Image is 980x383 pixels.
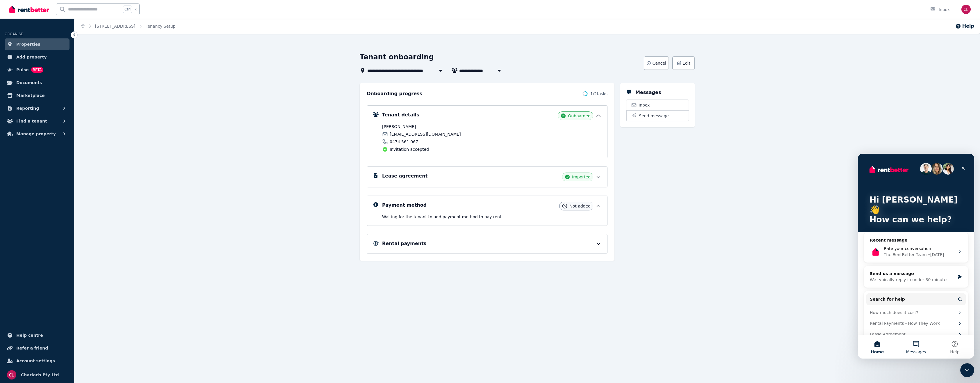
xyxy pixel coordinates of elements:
[16,41,40,48] span: Properties
[5,342,70,354] a: Refer a friend
[21,371,59,378] span: Charlach Pty Ltd
[74,19,183,34] nav: Breadcrumb
[672,56,695,70] button: Edit
[683,60,690,66] span: Edit
[95,24,136,29] a: [STREET_ADDRESS]
[5,64,70,76] a: PulseBETA
[382,111,419,118] h5: Tenant details
[626,100,689,110] a: Inbox
[390,146,429,152] span: Invitation accepted
[360,52,434,62] h1: Tenant onboarding
[16,105,39,112] span: Reporting
[16,54,47,61] span: Add property
[5,355,70,367] a: Account settings
[961,5,971,14] img: Charlach Pty Ltd
[16,92,44,99] span: Marketplace
[134,7,136,12] span: k
[929,7,950,13] div: Inbox
[123,6,132,13] span: Ctrl
[5,102,70,114] button: Reporting
[16,345,48,352] span: Refer a friend
[367,90,422,97] h2: Onboarding progress
[568,113,591,119] span: Onboarded
[955,23,974,30] button: Help
[5,128,70,140] button: Manage property
[16,357,55,364] span: Account settings
[382,124,490,130] span: [PERSON_NAME]
[16,130,56,137] span: Manage property
[626,110,689,121] button: Send message
[590,91,607,97] span: 1 / 2 tasks
[960,363,974,377] iframe: Intercom live chat
[858,154,974,359] iframe: Intercom live chat
[382,214,601,220] p: Waiting for the tenant to add payment method to pay rent .
[5,38,70,50] a: Properties
[639,113,669,119] span: Send message
[5,51,70,63] a: Add property
[9,5,49,14] img: RentBetter
[373,241,379,246] img: Rental Payments
[5,115,70,127] button: Find a tenant
[644,56,669,70] button: Cancel
[572,174,591,180] span: Imported
[7,370,16,380] img: Charlach Pty Ltd
[5,329,70,341] a: Help centre
[390,139,418,145] span: 0474 561 067
[635,89,661,96] h5: Messages
[569,203,591,209] span: Not added
[31,67,43,73] span: BETA
[382,202,427,209] h5: Payment method
[16,79,42,86] span: Documents
[652,60,666,66] span: Cancel
[639,102,650,108] span: Inbox
[16,332,43,339] span: Help centre
[146,23,175,29] span: Tenancy Setup
[5,90,70,101] a: Marketplace
[382,173,427,180] h5: Lease agreement
[5,32,23,36] span: ORGANISE
[16,118,47,125] span: Find a tenant
[390,131,461,137] span: [EMAIL_ADDRESS][DOMAIN_NAME]
[5,77,70,88] a: Documents
[382,240,426,247] h5: Rental payments
[16,66,29,73] span: Pulse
